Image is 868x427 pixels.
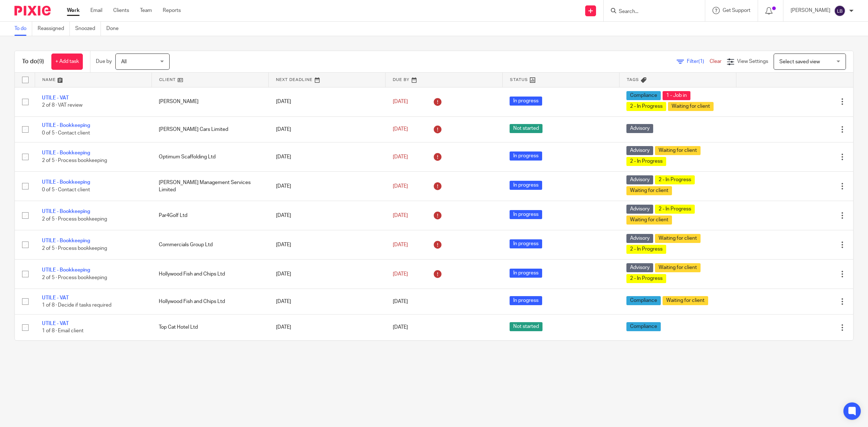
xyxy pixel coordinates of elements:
[269,116,386,142] td: [DATE]
[393,272,408,277] span: [DATE]
[269,289,386,314] td: [DATE]
[269,259,386,289] td: [DATE]
[42,295,69,300] a: UTILE - VAT
[269,87,386,116] td: [DATE]
[510,151,542,161] span: In progress
[655,205,695,214] span: 2 - In Progress
[42,150,90,155] a: UTILE - Bookkeeping
[393,242,408,247] span: [DATE]
[737,59,768,64] span: View Settings
[42,187,90,192] span: 0 of 5 · Contact client
[42,158,107,163] span: 2 of 5 · Process bookkeeping
[626,274,666,283] span: 2 - In Progress
[510,124,542,133] span: Not started
[393,184,408,189] span: [DATE]
[269,315,386,340] td: [DATE]
[626,157,666,166] span: 2 - In Progress
[834,5,846,17] img: svg%3E
[393,127,408,132] span: [DATE]
[655,175,695,184] span: 2 - In Progress
[152,142,268,171] td: Optimum Scaffolding Ltd
[42,246,107,251] span: 2 of 5 · Process bookkeeping
[626,124,653,133] span: Advisory
[710,59,722,64] a: Clear
[626,91,661,100] span: Compliance
[152,259,268,289] td: Hollywood Fish and Chips Ltd
[42,123,90,128] a: UTILE - Bookkeeping
[42,303,111,308] span: 1 of 8 · Decide if tasks required
[42,329,84,334] span: 1 of 8 · Email client
[663,91,690,100] span: 1 - Job in
[626,186,672,195] span: Waiting for client
[510,210,542,219] span: In progress
[626,175,653,184] span: Advisory
[42,131,90,136] span: 0 of 5 · Contact client
[90,7,102,14] a: Email
[152,116,268,142] td: [PERSON_NAME] Cars Limited
[67,7,80,14] a: Work
[113,7,129,14] a: Clients
[42,268,90,273] a: UTILE - Bookkeeping
[106,22,124,36] a: Done
[393,325,408,330] span: [DATE]
[152,87,268,116] td: [PERSON_NAME]
[698,59,704,64] span: (1)
[75,22,101,36] a: Snoozed
[626,102,666,111] span: 2 - In Progress
[618,9,683,15] input: Search
[626,146,653,155] span: Advisory
[779,59,820,64] span: Select saved view
[152,230,268,259] td: Commercials Group Ltd
[687,59,710,64] span: Filter
[723,8,750,13] span: Get Support
[152,201,268,230] td: Par4Golf Ltd
[510,269,542,278] span: In progress
[152,289,268,314] td: Hollywood Fish and Chips Ltd
[510,181,542,190] span: In progress
[152,315,268,340] td: Top Cat Hotel Ltd
[655,234,701,243] span: Waiting for client
[626,234,653,243] span: Advisory
[269,142,386,171] td: [DATE]
[626,322,661,331] span: Compliance
[626,296,661,305] span: Compliance
[663,296,708,305] span: Waiting for client
[38,22,70,36] a: Reassigned
[626,263,653,272] span: Advisory
[393,99,408,104] span: [DATE]
[121,59,127,64] span: All
[14,6,51,16] img: Pixie
[37,59,44,64] span: (9)
[627,78,639,82] span: Tags
[42,103,82,108] span: 2 of 8 · VAT review
[42,321,69,326] a: UTILE - VAT
[393,154,408,159] span: [DATE]
[510,97,542,106] span: In progress
[269,171,386,201] td: [DATE]
[42,95,69,101] a: UTILE - VAT
[42,275,107,280] span: 2 of 5 · Process bookkeeping
[510,322,542,331] span: Not started
[42,238,90,243] a: UTILE - Bookkeeping
[140,7,152,14] a: Team
[152,171,268,201] td: [PERSON_NAME] Management Services Limited
[668,102,714,111] span: Waiting for client
[393,299,408,304] span: [DATE]
[269,230,386,259] td: [DATE]
[22,58,44,65] h1: To do
[393,213,408,218] span: [DATE]
[42,217,107,222] span: 2 of 5 · Process bookkeeping
[51,54,83,70] a: + Add task
[791,7,830,14] p: [PERSON_NAME]
[42,209,90,214] a: UTILE - Bookkeeping
[96,58,112,65] p: Due by
[269,201,386,230] td: [DATE]
[655,146,701,155] span: Waiting for client
[510,296,542,305] span: In progress
[510,239,542,248] span: In progress
[626,215,672,225] span: Waiting for client
[626,245,666,254] span: 2 - In Progress
[42,180,90,185] a: UTILE - Bookkeeping
[14,22,32,36] a: To do
[655,263,701,272] span: Waiting for client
